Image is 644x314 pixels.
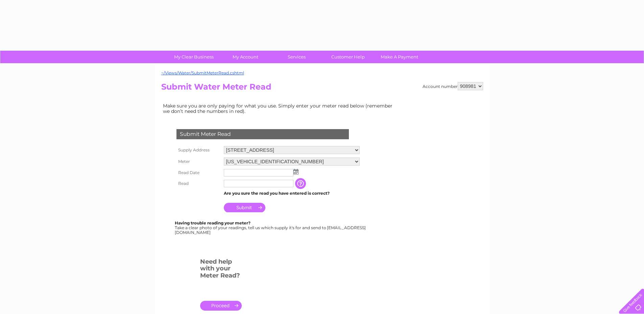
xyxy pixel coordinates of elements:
th: Read Date [175,167,222,178]
td: Are you sure the read you have entered is correct? [222,189,361,198]
a: My Clear Business [166,51,222,63]
img: ... [293,169,299,174]
h2: Submit Water Meter Read [161,82,483,95]
h3: Need help with your Meter Read? [200,257,242,283]
a: Services [269,51,325,63]
div: Take a clear photo of your readings, tell us which supply it's for and send to [EMAIL_ADDRESS][DO... [175,221,367,235]
div: Account number [423,82,483,90]
a: Make A Payment [372,51,427,63]
th: Supply Address [175,144,222,156]
input: Submit [224,203,265,212]
input: Information [295,178,307,189]
td: Make sure you are only paying for what you use. Simply enter your meter read below (remember we d... [161,101,398,116]
a: Customer Help [320,51,376,63]
div: Submit Meter Read [176,129,349,139]
th: Meter [175,156,222,167]
a: ~/Views/Water/SubmitMeterRead.cshtml [161,70,244,75]
b: Having trouble reading your meter? [175,220,251,225]
th: Read [175,178,222,189]
a: . [200,301,242,311]
a: My Account [217,51,273,63]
